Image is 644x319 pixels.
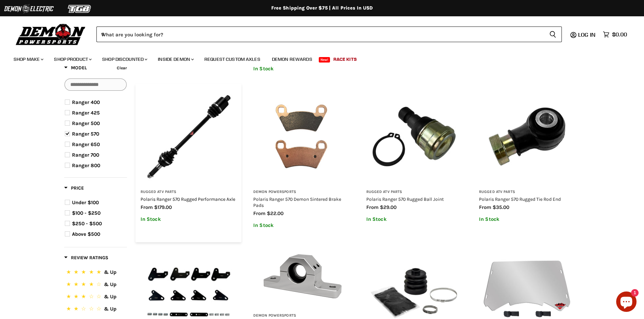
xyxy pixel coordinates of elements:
span: & Up [104,269,116,275]
span: & Up [104,294,116,300]
a: Polaris Ranger 570 Rugged Tie Rod End [479,196,561,202]
span: $250 - $500 [72,220,102,227]
span: from [366,204,379,210]
span: Model [64,65,87,71]
span: Ranger 570 [72,131,99,137]
button: Search [544,26,562,42]
span: $35.00 [493,204,509,210]
ul: Main menu [8,50,625,66]
button: 2 Stars. [65,305,126,315]
p: In Stock [253,223,349,228]
button: Clear filter by Model [115,64,127,73]
button: Filter by Model [64,65,87,73]
a: Shop Discounted [97,52,151,66]
p: In Stock [253,66,349,72]
img: TGB Logo 2 [54,2,105,15]
img: Demon Electric Logo 2 [3,2,54,15]
span: from [479,204,491,210]
button: 3 Stars. [65,293,126,302]
h3: Rugged ATV Parts [366,190,462,195]
button: 4 Stars. [65,280,126,290]
span: Review Ratings [64,255,108,261]
span: Ranger 425 [72,110,100,116]
a: Polaris Ranger 570 Rugged Performance Axle [141,196,235,202]
span: from [141,204,153,210]
img: Polaris Ranger 570 Rugged Ball Joint [366,89,462,185]
a: $0.00 [600,30,630,39]
span: Price [64,185,84,191]
inbox-online-store-chat: Shopify online store chat [614,291,639,314]
img: Demon Powersports [14,22,88,46]
span: Ranger 800 [72,162,100,169]
img: Polaris Ranger 570 Rugged Performance Axle [141,89,237,185]
form: Product [96,26,562,42]
span: & Up [104,281,116,287]
span: from [253,210,265,216]
p: In Stock [141,216,237,222]
p: In Stock [479,216,575,222]
img: Polaris Ranger 570 Demon Sintered Brake Pads [253,89,349,185]
span: Ranger 650 [72,141,100,147]
span: Under $100 [72,199,99,206]
a: Polaris Ranger 570 Demon Sintered Brake Pads [253,196,341,208]
input: When autocomplete results are available use up and down arrows to review and enter to select [96,26,544,42]
a: Race Kits [328,52,362,66]
span: Log in [578,31,595,38]
a: Inside Demon [153,52,198,66]
img: Polaris Ranger 570 Demon Carrier Bearing [253,245,349,308]
a: Shop Make [8,52,48,66]
span: $179.00 [154,204,172,210]
a: Shop Product [49,52,96,66]
p: In Stock [366,216,462,222]
a: Polaris Ranger 570 Rugged Ball Joint [366,196,444,202]
span: $0.00 [612,31,627,38]
span: $100 - $250 [72,210,100,216]
span: Ranger 700 [72,152,99,158]
input: Search Options [65,78,127,91]
button: Filter by Review Ratings [64,254,108,263]
h3: Rugged ATV Parts [479,190,575,195]
span: Ranger 400 [72,99,100,105]
a: Log in [575,32,600,38]
span: & Up [104,306,116,312]
span: $29.00 [380,204,397,210]
div: Free Shipping Over $75 | All Prices In USD [51,5,594,11]
h3: Demon Powersports [253,313,349,318]
a: Demon Rewards [267,52,317,66]
span: $22.00 [267,210,283,216]
h3: Rugged ATV Parts [141,190,237,195]
button: Filter by Price [64,185,84,193]
img: Polaris Ranger 570 Rugged Tie Rod End [479,89,575,185]
span: New! [319,57,330,63]
h3: Demon Powersports [253,190,349,195]
button: 5 Stars. [65,268,126,278]
span: Ranger 500 [72,120,100,126]
a: Request Custom Axles [199,52,265,66]
span: Above $500 [72,231,100,237]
